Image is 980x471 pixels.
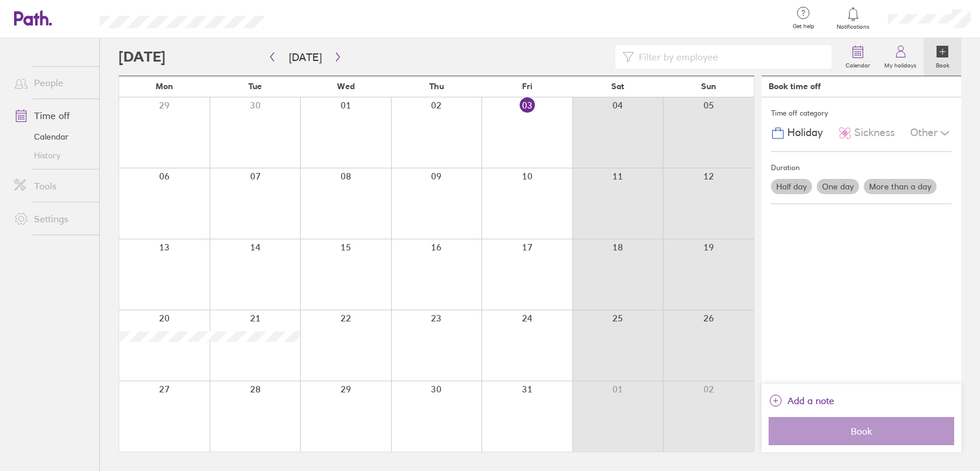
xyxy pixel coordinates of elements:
label: Half day [771,179,812,194]
span: Sat [611,82,624,91]
button: [DATE] [279,48,331,67]
span: Tue [248,82,262,91]
div: Other [910,122,952,144]
span: Add a note [787,391,834,410]
span: Notifications [834,23,873,31]
a: Notifications [834,6,873,31]
div: Duration [771,159,952,177]
a: Time off [5,104,99,127]
span: Sickness [854,127,895,139]
button: Add a note [769,391,834,410]
span: Wed [337,82,355,91]
input: Filter by employee [634,46,824,68]
div: Book time off [769,82,821,91]
label: More than a day [864,179,937,194]
a: My holidays [877,38,924,76]
a: Settings [5,207,99,231]
a: Calendar [838,38,877,76]
a: Book [924,38,961,76]
a: History [5,146,99,165]
span: Fri [522,82,533,91]
span: Get help [784,23,823,30]
a: Calendar [5,127,99,146]
span: Book [777,426,946,436]
label: Calendar [838,59,877,69]
label: One day [817,179,859,194]
label: Book [929,59,957,69]
button: Book [769,417,954,445]
a: People [5,71,99,94]
span: Thu [429,82,444,91]
a: Tools [5,174,99,198]
span: Holiday [787,127,823,139]
div: Time off category [771,104,952,122]
label: My holidays [877,59,924,69]
span: Mon [156,82,173,91]
span: Sun [701,82,716,91]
